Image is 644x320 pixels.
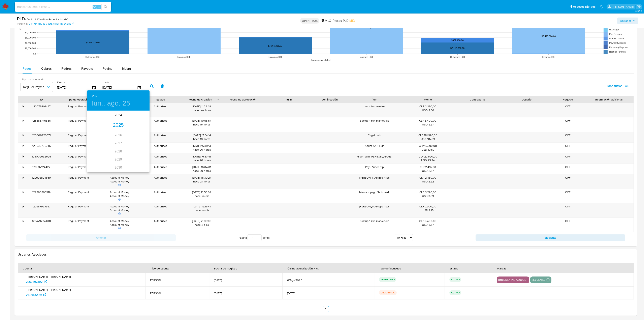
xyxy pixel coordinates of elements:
[87,121,150,129] div: 2025
[87,111,150,119] div: 2024
[92,93,99,99] button: 2025
[92,99,130,108] button: lun., ago. 25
